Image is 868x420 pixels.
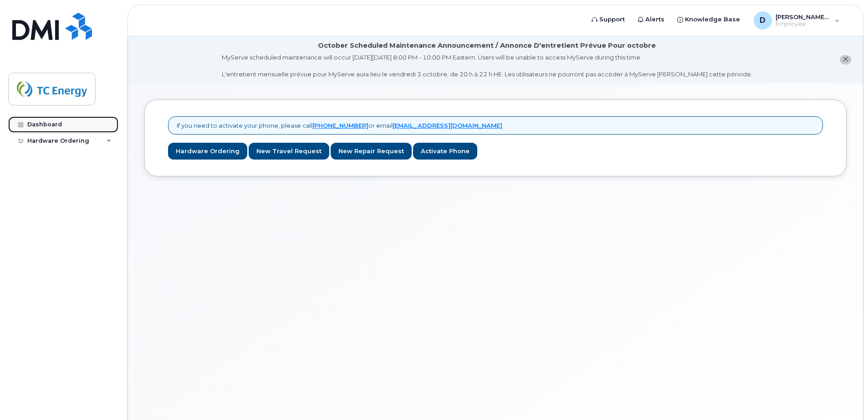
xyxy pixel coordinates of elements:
[312,122,368,129] a: [PHONE_NUMBER]
[318,41,656,50] div: October Scheduled Maintenance Announcement / Annonce D'entretient Prévue Pour octobre
[222,53,752,79] div: MyServe scheduled maintenance will occur [DATE][DATE] 8:00 PM - 10:00 PM Eastern. Users will be u...
[177,121,502,130] p: If you need to activate your phone, please call or email
[393,122,502,129] a: [EMAIL_ADDRESS][DOMAIN_NAME]
[840,55,851,65] button: close notification
[413,143,477,160] a: Activate Phone
[168,143,247,160] a: Hardware Ordering
[828,380,861,413] iframe: Messenger Launcher
[331,143,412,160] a: New Repair Request
[249,143,329,160] a: New Travel Request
